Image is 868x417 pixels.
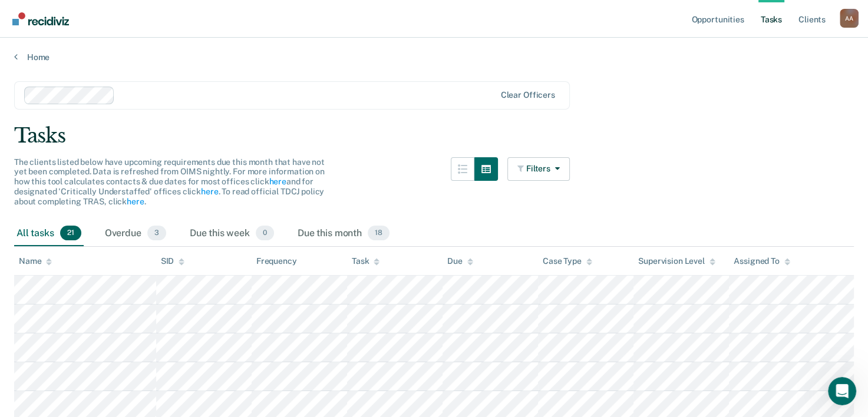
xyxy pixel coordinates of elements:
[256,256,297,266] div: Frequency
[543,256,592,266] div: Case Type
[447,256,473,266] div: Due
[352,256,379,266] div: Task
[127,197,144,206] a: here
[201,187,218,196] a: here
[103,221,169,247] div: Overdue3
[19,256,52,266] div: Name
[147,226,166,241] span: 3
[501,90,555,100] div: Clear officers
[14,157,325,206] span: The clients listed below have upcoming requirements due this month that have not yet been complet...
[187,221,276,247] div: Due this week0
[507,157,570,181] button: Filters
[368,226,390,241] span: 18
[828,377,856,405] iframe: Intercom live chat
[14,221,84,247] div: All tasks21
[295,221,392,247] div: Due this month18
[12,12,69,25] img: Recidiviz
[734,256,790,266] div: Assigned To
[638,256,715,266] div: Supervision Level
[840,9,859,28] button: Profile dropdown button
[840,9,859,28] div: A A
[161,256,185,266] div: SID
[14,52,854,62] a: Home
[60,226,81,241] span: 21
[14,124,854,148] div: Tasks
[269,177,286,186] a: here
[256,226,274,241] span: 0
